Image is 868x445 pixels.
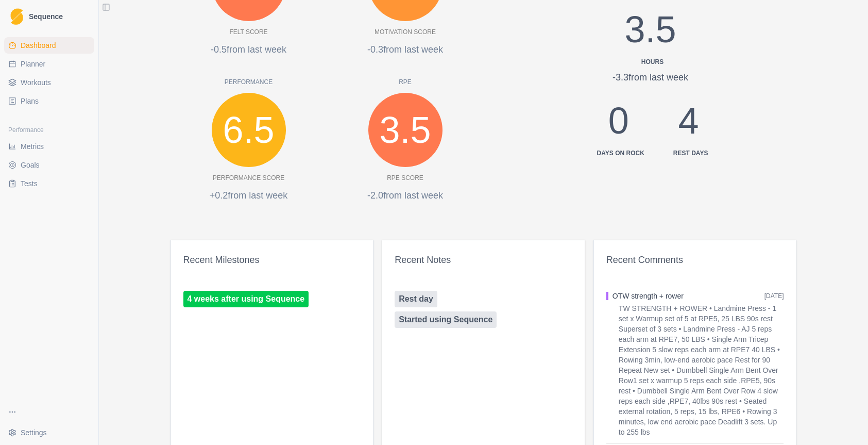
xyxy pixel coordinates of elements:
a: Dashboard [4,37,94,54]
p: Performance [171,77,327,87]
a: LogoSequence [4,4,94,29]
div: 3.5 [581,2,721,67]
a: Workouts [4,74,94,91]
div: Strength / Power [606,292,608,300]
button: OTW strength + rower [612,291,684,301]
div: 4 [669,93,708,158]
div: Performance [4,122,94,138]
p: Felt Score [229,27,267,37]
p: -0.5 from last week [171,43,327,57]
span: Dashboard [21,40,56,51]
div: -3.3 from last week [581,71,721,85]
p: RPE Score [387,173,423,183]
div: Rest days [673,149,708,158]
a: Tests [4,175,94,192]
span: Sequence [29,13,63,20]
div: 0 [593,93,644,158]
span: Plans [21,96,39,106]
p: -0.3 from last week [327,43,484,57]
a: Plans [4,93,94,109]
p: TW STRENGTH + ROWER • Landmine Press - 1 set x Warmup set of 5 at RPE5, 25 LBS 90s rest Superset ... [606,303,784,437]
span: Tests [21,178,38,189]
div: Recent Notes [395,253,572,267]
p: -2.0 from last week [327,189,484,203]
p: Performance Score [213,173,284,183]
span: 6.5 [223,102,274,158]
a: Planner [4,56,94,72]
a: Started using Sequence [395,311,497,328]
a: 4 weeks after using Sequence [183,291,309,307]
div: Days on Rock [597,149,644,158]
div: Recent Comments [606,253,784,267]
a: Goals [4,157,94,173]
button: Settings [4,424,94,441]
a: Metrics [4,138,94,155]
img: Logo [10,8,23,25]
span: Goals [21,160,40,170]
span: Metrics [21,141,44,152]
p: +0.2 from last week [171,189,327,203]
span: [DATE] [764,292,784,300]
span: Workouts [21,77,51,88]
div: Hours [585,57,721,67]
span: 3.5 [379,102,431,158]
p: RPE [327,77,484,87]
span: Planner [21,59,45,69]
p: Motivation Score [375,27,436,37]
div: Recent Milestones [183,253,361,267]
a: Rest day [395,291,437,307]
